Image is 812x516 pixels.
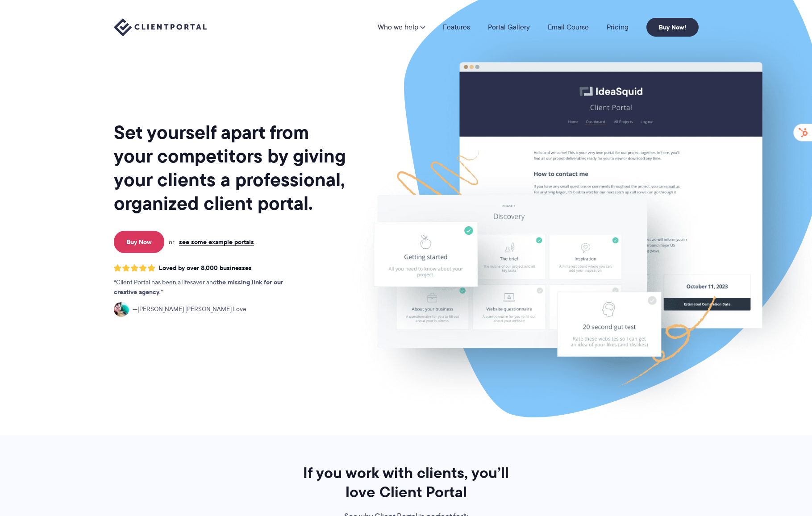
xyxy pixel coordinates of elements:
[378,24,425,31] a: Who we help
[159,264,252,272] span: Loved by over 8,000 businesses
[114,231,164,253] a: Buy Now
[114,278,301,297] p: Client Portal has been a lifesaver and .
[179,238,254,246] a: see some example portals
[133,304,246,314] span: [PERSON_NAME] [PERSON_NAME] Love
[646,18,699,37] a: Buy Now!
[114,277,283,297] strong: the missing link for our creative agency
[291,463,521,502] h2: If you work with clients, you’ll love Client Portal
[488,24,530,31] a: Portal Gallery
[169,238,175,246] span: or
[443,24,470,31] a: Features
[607,24,629,31] a: Pricing
[114,121,348,215] h1: Set yourself apart from your competitors by giving your clients a professional, organized client ...
[548,24,589,31] a: Email Course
